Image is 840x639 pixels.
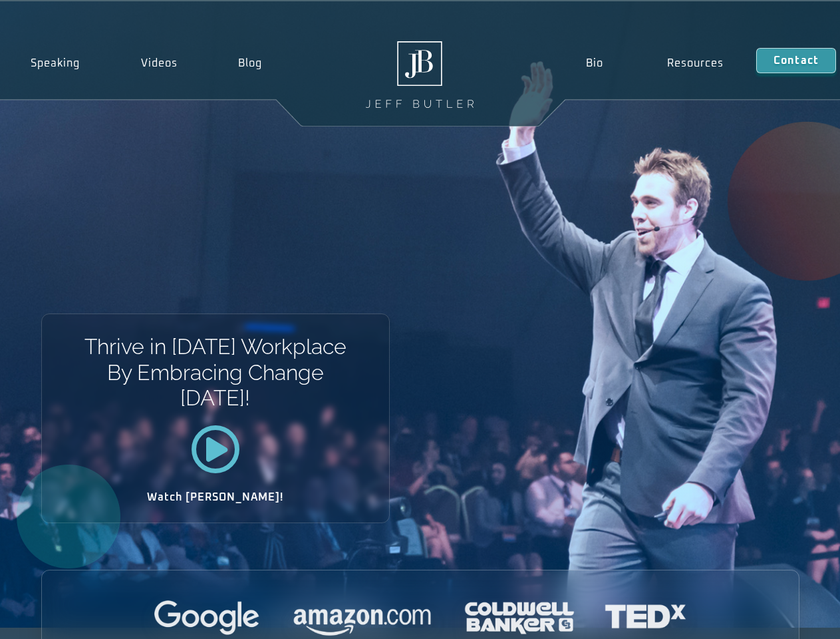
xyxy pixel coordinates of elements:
a: Contact [756,48,836,73]
span: Contact [773,55,819,66]
a: Resources [635,48,756,79]
a: Bio [553,48,635,79]
nav: Menu [553,48,756,79]
h2: Watch [PERSON_NAME]! [88,492,343,503]
a: Videos [110,48,208,79]
h1: Thrive in [DATE] Workplace By Embracing Change [DATE]! [83,334,347,411]
a: Blog [208,48,293,79]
